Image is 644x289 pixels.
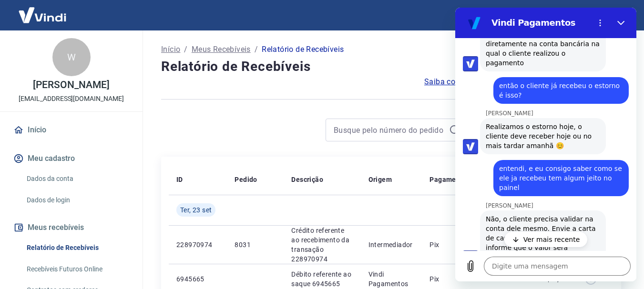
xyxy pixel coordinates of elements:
[11,148,131,169] button: Meu cadastro
[192,44,251,55] a: Meus Recebíveis
[429,274,467,284] p: Pix
[176,274,219,284] p: 6945665
[235,240,276,249] p: 8031
[161,44,180,55] a: Início
[455,8,636,281] iframe: Janela de mensagens
[33,80,109,90] p: [PERSON_NAME]
[11,217,131,238] button: Meus recebíveis
[598,7,633,24] button: Sair
[176,175,183,184] p: ID
[23,238,131,258] a: Relatório de Recebíveis
[368,240,415,249] p: Intermediador
[23,259,131,279] a: Recebíveis Futuros Online
[11,120,131,140] a: Início
[334,123,445,137] input: Busque pelo número do pedido
[52,38,91,76] div: W
[23,169,131,189] a: Dados da conta
[424,76,621,88] a: Saiba como funciona a programação dos recebimentos
[176,240,219,249] p: 228970974
[429,175,467,184] p: Pagamento
[184,44,187,55] p: /
[19,94,124,104] p: [EMAIL_ADDRESS][DOMAIN_NAME]
[429,240,467,249] p: Pix
[23,190,131,210] a: Dados de login
[291,175,323,184] p: Descrição
[291,269,353,289] p: Débito referente ao saque 6945665
[368,269,415,289] p: Vindi Pagamentos
[180,205,212,215] span: Ter, 23 set
[262,44,344,55] p: Relatório de Recebíveis
[255,44,258,55] p: /
[368,175,392,184] p: Origem
[235,175,257,184] p: Pedido
[291,226,353,264] p: Crédito referente ao recebimento da transação 228970974
[11,0,73,30] img: Vindi
[161,57,621,76] h4: Relatório de Recebíveis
